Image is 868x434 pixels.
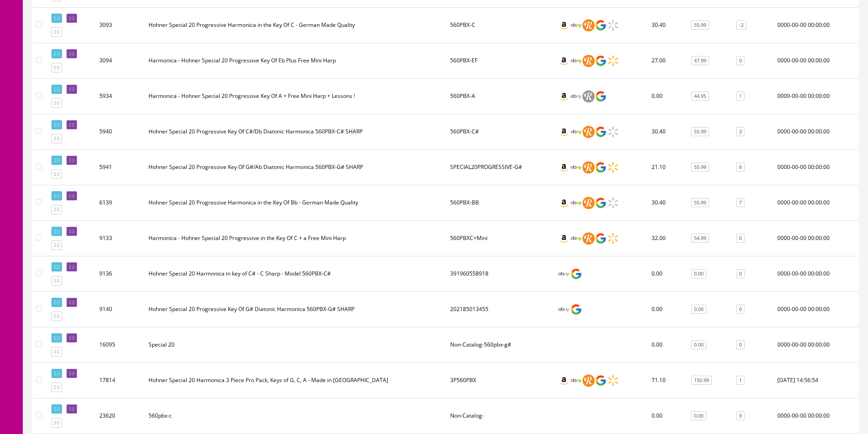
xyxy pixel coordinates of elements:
[595,374,607,387] img: google_shopping
[736,92,745,101] a: 1
[447,149,554,185] td: SPECIAL20PROGRESSIVE-G#
[558,268,570,280] img: ebay
[736,376,745,385] a: 1
[648,398,685,434] td: 0.00
[96,398,145,434] td: 23620
[570,374,582,387] img: ebay
[145,7,447,43] td: Hohner Special 20 Progressive Harmonica in the Key Of C - German Made Quality
[774,220,858,256] td: 0000-00-00 00:00:00
[96,7,145,43] td: 3093
[774,149,858,185] td: 0000-00-00 00:00:00
[736,163,745,172] a: 6
[570,232,582,245] img: ebay
[96,291,145,327] td: 9140
[447,185,554,220] td: 560PBX-BB
[570,197,582,209] img: ebay
[558,161,570,174] img: amazon
[648,291,685,327] td: 0.00
[736,234,745,243] a: 0
[774,43,858,78] td: 0000-00-00 00:00:00
[447,256,554,291] td: 391960558918
[96,114,145,149] td: 5940
[145,363,447,398] td: Hohner Special 20 Harmonica 3 Piece Pro Pack, Keys of G, C, A - Made in Germany
[691,340,706,350] a: 0.00
[774,78,858,114] td: 0000-00-00 00:00:00
[774,256,858,291] td: 0000-00-00 00:00:00
[447,220,554,256] td: 560PBXC+Mini
[582,126,595,138] img: reverb
[774,114,858,149] td: 0000-00-00 00:00:00
[145,256,447,291] td: Hohner Special 20 Harmonica in key of C# - C Sharp - Model 560PBX-C#
[145,398,447,434] td: 560pbx-c
[558,126,570,138] img: amazon
[595,90,607,102] img: google_shopping
[558,374,570,387] img: amazon
[774,7,858,43] td: 0000-00-00 00:00:00
[447,398,554,434] td: Non-Catalog-
[582,90,595,102] img: reverb
[582,55,595,67] img: reverb
[570,55,582,67] img: ebay
[736,411,745,421] a: 0
[595,126,607,138] img: google_shopping
[96,256,145,291] td: 9136
[736,127,745,137] a: 3
[648,7,685,43] td: 30.40
[570,161,582,174] img: ebay
[691,92,709,101] a: 44.95
[558,55,570,67] img: amazon
[558,19,570,31] img: amazon
[774,327,858,363] td: 0000-00-00 00:00:00
[607,19,619,31] img: walmart
[736,56,745,66] a: 0
[96,78,145,114] td: 5934
[96,149,145,185] td: 5941
[691,56,709,66] a: 47.99
[96,327,145,363] td: 16095
[145,291,447,327] td: Hohner Special 20 Progressive Key Of G# Diatonic Harmonica 560PBX-G# SHARP
[607,55,619,67] img: walmart
[145,149,447,185] td: Hohner Special 20 Progressive Key Of G#/Ab Diatonic Harmonica 560PBX-G# SHARP
[96,43,145,78] td: 3094
[691,20,709,30] a: 55.99
[145,327,447,363] td: Special 20
[570,126,582,138] img: ebay
[648,220,685,256] td: 32.00
[558,232,570,245] img: amazon
[558,197,570,209] img: amazon
[570,90,582,102] img: ebay
[447,78,554,114] td: 560PBX-A
[691,234,709,243] a: 54.99
[145,220,447,256] td: Harmonica - Hohner Special 20 Progressive in the Key Of C + a Free Mini Harp
[96,185,145,220] td: 6139
[736,340,745,350] a: 0
[582,161,595,174] img: reverb
[774,185,858,220] td: 0000-00-00 00:00:00
[447,327,554,363] td: Non-Catalog-560pbx-g#
[648,114,685,149] td: 30.40
[736,305,745,314] a: 0
[691,305,706,314] a: 0.00
[774,363,858,398] td: 2018-11-08 14:56:54
[774,291,858,327] td: 0000-00-00 00:00:00
[736,198,745,208] a: 7
[96,363,145,398] td: 17814
[595,19,607,31] img: google_shopping
[691,127,709,137] a: 55.99
[648,149,685,185] td: 21.10
[648,185,685,220] td: 30.40
[145,43,447,78] td: Harmonica - Hohner Special 20 Progressive Key Of Eb Plus Free Mini Harp
[607,374,619,387] img: walmart
[736,269,745,279] a: 0
[595,55,607,67] img: google_shopping
[607,197,619,209] img: walmart
[648,327,685,363] td: 0.00
[736,20,746,30] a: -2
[558,303,570,316] img: ebay
[570,268,582,280] img: google_shopping
[145,78,447,114] td: Harmonica - Hohner Special 20 Progressive Key Of A + Free Mini Harp + Lessons !
[582,197,595,209] img: reverb
[447,114,554,149] td: 560PBX-C#
[648,256,685,291] td: 0.00
[691,376,712,385] a: 150.99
